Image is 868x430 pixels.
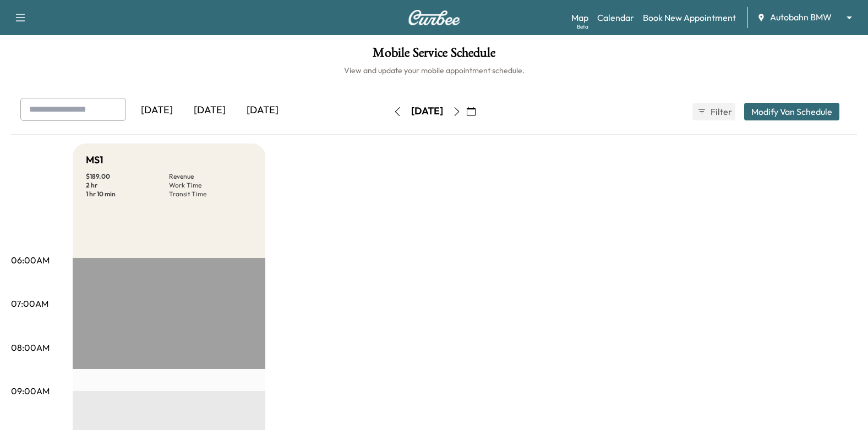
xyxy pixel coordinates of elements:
[11,253,50,267] p: 06:00AM
[770,11,832,24] span: Autobahn BMW
[597,11,634,24] a: Calendar
[577,23,588,31] div: Beta
[11,46,857,65] h1: Mobile Service Schedule
[408,10,461,25] img: Curbee Logo
[130,98,183,123] div: [DATE]
[169,181,252,190] p: Work Time
[169,190,252,199] p: Transit Time
[236,98,289,123] div: [DATE]
[11,341,50,354] p: 08:00AM
[11,384,50,398] p: 09:00AM
[86,172,169,181] p: $ 189.00
[692,103,735,120] button: Filter
[86,181,169,190] p: 2 hr
[11,297,48,310] p: 07:00AM
[744,103,839,120] button: Modify Van Schedule
[86,190,169,199] p: 1 hr 10 min
[169,172,252,181] p: Revenue
[411,104,443,118] div: [DATE]
[711,105,730,118] span: Filter
[86,152,103,168] h5: MS1
[571,11,588,24] a: MapBeta
[11,65,857,76] h6: View and update your mobile appointment schedule.
[183,98,236,123] div: [DATE]
[643,11,736,24] a: Book New Appointment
